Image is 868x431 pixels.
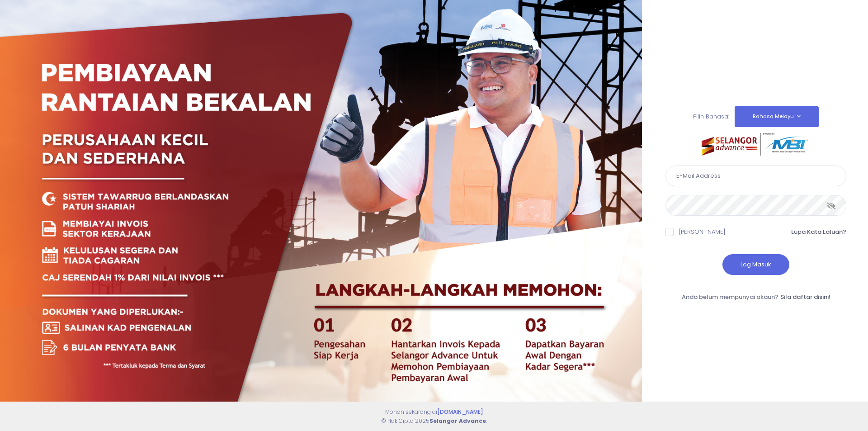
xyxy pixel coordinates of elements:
img: selangor-advance.png [702,133,810,156]
span: Pilih Bahasa: [693,112,729,121]
span: Mohon sekarang di © Hak Cipta 2025 . [381,408,487,425]
input: E-Mail Address [665,166,846,186]
a: [DOMAIN_NAME] [437,408,483,416]
button: Log Masuk [722,254,789,275]
strong: Selangor Advance [429,417,486,425]
button: Bahasa Melayu [735,106,819,127]
a: Sila daftar disini! [780,293,830,301]
span: Anda belum mempunyai akaun? [682,293,778,301]
label: [PERSON_NAME] [679,227,726,237]
a: Lupa Kata Laluan? [791,227,846,237]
